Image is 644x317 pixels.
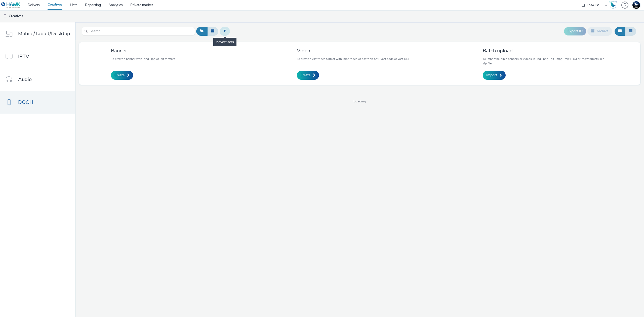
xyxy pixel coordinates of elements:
[483,71,506,80] a: Import
[609,1,617,9] img: Hawk Academy
[18,99,33,106] span: DOOH
[114,73,125,78] span: Create
[587,27,612,35] button: Archive
[18,76,32,83] span: Audio
[82,27,195,36] input: Search...
[483,47,609,54] h3: Batch upload
[297,47,411,54] h3: Video
[483,57,609,66] p: To import multiple banners or videos in .jpg, .png, .gif, .mpg, .mp4, .avi or .mov formats in a z...
[297,71,319,80] a: Create
[609,1,619,9] a: Hawk Academy
[564,27,586,35] button: Export ID
[111,47,176,54] h3: Banner
[625,27,636,35] button: Table
[300,73,310,78] span: Create
[111,71,133,80] a: Create
[18,30,70,37] span: Mobile/Tablet/Desktop
[297,57,411,61] p: To create a vast video format with .mp4 video or paste an XML vast code or vast URL.
[615,27,625,35] button: Grid
[75,99,644,104] span: Loading
[632,1,640,9] img: Support Hawk
[18,53,29,60] span: IPTV
[3,14,8,19] img: dooh
[1,2,21,8] img: undefined Logo
[111,57,176,61] p: To create a banner with .png, .jpg or .gif formats.
[486,73,497,78] span: Import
